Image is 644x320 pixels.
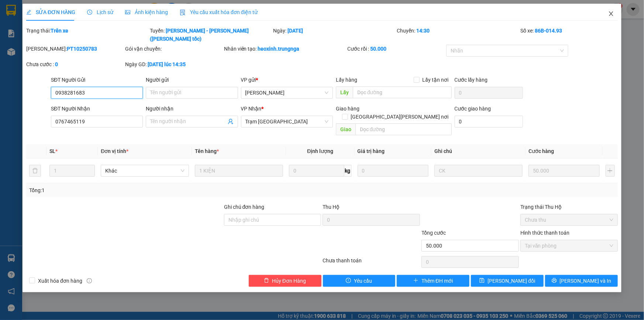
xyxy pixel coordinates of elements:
button: deleteHủy Đơn Hàng [249,275,321,287]
input: Cước giao hàng [455,116,523,127]
span: Thu Hộ [323,204,340,210]
b: 0 [55,61,58,67]
div: Ngày GD: [125,60,223,68]
span: [PERSON_NAME] đổi [488,277,535,285]
span: Tại văn phòng [525,240,613,251]
label: Cước lấy hàng [455,77,488,83]
span: Yêu cầu [354,277,372,285]
div: [PERSON_NAME]: [26,45,124,53]
div: Chưa thanh toán [322,256,421,269]
b: PT10250783 [67,46,97,52]
span: Ảnh kiện hàng [125,9,168,15]
div: Nhân viên tạo: [224,45,346,53]
span: plus [413,278,419,284]
div: Trạng thái: [25,27,149,43]
b: [DATE] [288,28,303,34]
button: Close [601,4,621,24]
span: Yêu cầu xuất hóa đơn điện tử [180,9,258,15]
span: [GEOGRAPHIC_DATA][PERSON_NAME] nơi [348,113,452,121]
input: VD: Bàn, Ghế [195,165,283,177]
input: Ghi chú đơn hàng [224,214,321,226]
span: Khác [105,165,185,176]
div: Tổng: 1 [29,186,249,194]
span: exclamation-circle [346,278,351,284]
b: [DATE] lúc 14:35 [148,61,186,67]
b: 14:30 [416,28,430,34]
img: icon [180,10,186,16]
button: delete [29,165,41,177]
span: Xuất hóa đơn hàng [35,277,85,285]
span: Phan Thiết [245,87,328,98]
div: Chưa cước : [26,60,124,68]
div: Chuyến: [396,27,520,43]
label: Cước giao hàng [455,106,491,112]
span: Hủy Đơn Hàng [272,277,306,285]
span: SL [49,148,55,154]
span: printer [552,278,557,284]
input: Cước lấy hàng [455,87,523,99]
div: Tuyến: [149,27,273,43]
span: Thêm ĐH mới [421,277,453,285]
span: Trạm Sài Gòn [245,116,328,127]
span: Lịch sử [87,9,113,15]
span: Tổng cước [421,230,446,236]
input: Dọc đường [353,86,452,98]
input: 0 [358,165,429,177]
button: printer[PERSON_NAME] và In [545,275,618,287]
button: save[PERSON_NAME] đổi [471,275,544,287]
span: info-circle [87,278,92,283]
div: Trạng thái Thu Hộ [520,203,618,211]
span: Cước hàng [528,148,554,154]
div: Cước rồi : [347,45,445,53]
button: plus [606,165,615,177]
span: picture [125,10,130,15]
span: user-add [228,119,234,125]
div: Người gửi [146,76,238,84]
b: 86B-014.93 [535,28,562,34]
button: plusThêm ĐH mới [397,275,469,287]
input: Ghi Chú [434,165,523,177]
span: Giao [336,123,355,135]
span: Chưa thu [525,214,613,225]
span: Giá trị hàng [358,148,385,154]
span: save [479,278,485,284]
div: Người nhận [146,105,238,113]
span: close [608,11,614,17]
span: Tên hàng [195,148,219,154]
span: VP Nhận [241,106,262,112]
span: delete [264,278,269,284]
th: Ghi chú [431,144,526,159]
span: Lấy [336,86,353,98]
b: 50.000 [370,46,386,52]
span: kg [344,165,352,177]
span: Giao hàng [336,106,359,112]
span: edit [26,10,31,15]
span: SỬA ĐƠN HÀNG [26,9,75,15]
span: Lấy tận nơi [420,76,452,84]
span: clock-circle [87,10,92,15]
b: [PERSON_NAME] - [PERSON_NAME] ([PERSON_NAME] tốc) [150,28,249,42]
span: Đơn vị tính [101,148,128,154]
b: Trên xe [51,28,68,34]
div: Gói vận chuyển: [125,45,223,53]
input: Dọc đường [355,123,452,135]
div: VP gửi [241,76,333,84]
div: Ngày: [273,27,396,43]
button: exclamation-circleYêu cầu [323,275,396,287]
div: SĐT Người Nhận [51,105,143,113]
span: Định lượng [307,148,333,154]
span: [PERSON_NAME] và In [560,277,612,285]
label: Ghi chú đơn hàng [224,204,265,210]
b: heoxinh.trungnga [258,46,300,52]
div: SĐT Người Gửi [51,76,143,84]
span: Lấy hàng [336,77,357,83]
input: 0 [528,165,600,177]
label: Hình thức thanh toán [520,230,569,236]
div: Số xe: [520,27,619,43]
